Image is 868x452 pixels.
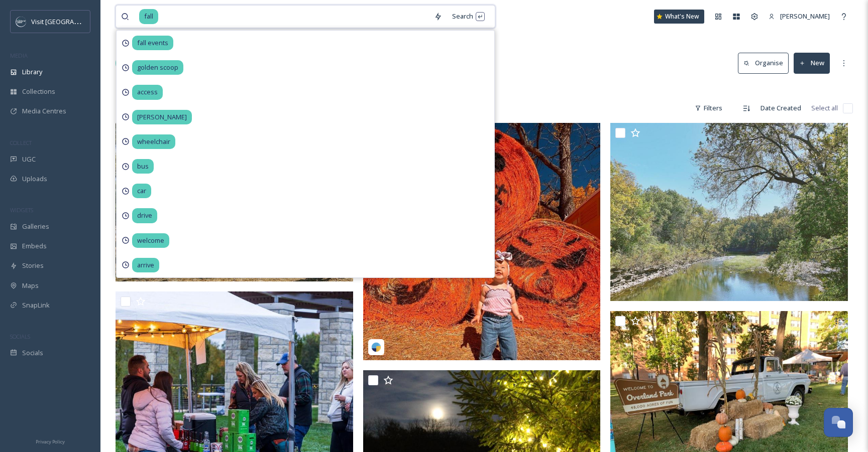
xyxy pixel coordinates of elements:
span: [PERSON_NAME] [132,110,192,124]
span: COLLECT [10,139,32,146]
span: WIDGETS [10,206,33,214]
span: MEDIA [10,52,28,59]
span: car [132,184,151,198]
span: Visit [GEOGRAPHIC_DATA] [31,17,109,26]
span: welcome [132,233,169,248]
span: Stories [22,261,44,270]
button: New [794,53,830,73]
a: Privacy Policy [36,435,65,447]
img: c3es6xdrejuflcaqpovn.png [16,17,26,27]
button: Open Chat [824,408,853,437]
div: Search [447,7,490,26]
span: drive [132,208,157,223]
span: SnapLink [22,300,50,310]
span: fall [139,9,158,24]
img: artsandrec_op_08042025_18203771875274689.jpg [116,123,353,281]
span: Uploads [22,174,47,184]
span: SOCIALS [10,333,30,340]
img: snapsea-logo.png [371,342,381,352]
span: fall events [132,36,173,50]
span: Embeds [22,241,47,251]
span: Galleries [22,222,49,231]
span: Maps [22,281,39,290]
span: arrive [132,258,159,272]
span: access [132,85,163,99]
span: Socials [22,348,43,358]
span: golden scoop [132,60,183,75]
span: 112 file s [116,103,139,113]
span: UGC [22,155,36,164]
span: Privacy Policy [36,438,65,445]
a: Organise [738,53,794,73]
a: What's New [654,10,704,24]
button: Organise [738,53,789,73]
span: Library [22,67,42,77]
a: [PERSON_NAME] [764,7,835,26]
span: wheelchair [132,134,175,149]
span: Select all [811,103,838,113]
span: Media Centres [22,106,66,116]
div: Date Created [755,98,806,118]
span: bus [132,159,154,174]
span: [PERSON_NAME] [780,12,830,21]
img: 5b138367-e51a-0913-1535-b7ad1f93684b.jpg [610,123,848,301]
div: Filters [690,98,727,118]
span: Collections [22,87,55,96]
